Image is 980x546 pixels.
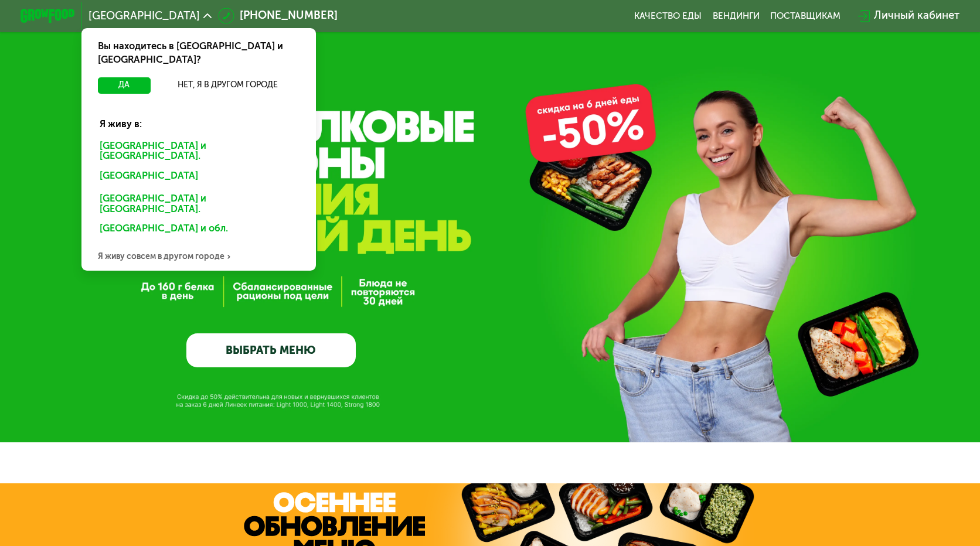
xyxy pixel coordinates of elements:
a: ВЫБРАТЬ МЕНЮ [186,333,356,367]
span: [GEOGRAPHIC_DATA] [89,11,200,22]
div: Вы находитесь в [GEOGRAPHIC_DATA] и [GEOGRAPHIC_DATA]? [81,28,315,77]
div: Я живу совсем в другом городе [81,243,315,270]
button: Да [98,77,151,94]
div: Я живу в: [90,107,308,131]
div: Личный кабинет [874,8,959,24]
div: поставщикам [770,11,841,22]
a: [PHONE_NUMBER] [218,8,338,24]
div: [GEOGRAPHIC_DATA] и [GEOGRAPHIC_DATA]. [90,136,308,165]
button: Нет, я в другом городе [156,77,300,94]
div: [GEOGRAPHIC_DATA] [90,166,302,188]
a: Качество еды [634,11,702,22]
div: [GEOGRAPHIC_DATA] и [GEOGRAPHIC_DATA]. [90,189,308,218]
a: Вендинги [713,11,760,22]
div: [GEOGRAPHIC_DATA] и обл. [90,219,302,241]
